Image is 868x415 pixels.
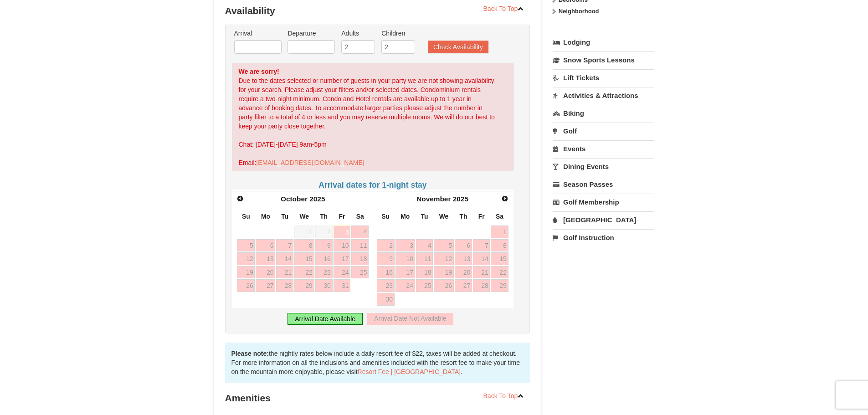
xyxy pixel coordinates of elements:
a: 18 [351,252,369,265]
a: [EMAIL_ADDRESS][DOMAIN_NAME] [256,159,364,166]
div: Arrival Date Not Available [367,313,453,325]
a: 19 [237,266,255,279]
span: Monday [401,213,410,220]
a: 20 [455,266,472,279]
a: 9 [315,239,333,252]
span: October [281,195,308,203]
a: 21 [473,266,490,279]
a: 14 [276,252,293,265]
a: 2 [377,239,395,252]
button: Check Availability [428,41,488,53]
a: Lodging [553,34,654,51]
a: 26 [237,279,255,292]
span: 2025 [453,195,468,203]
a: 17 [395,266,415,279]
a: 27 [455,279,472,292]
span: Thursday [320,213,328,220]
a: 30 [377,293,395,306]
a: 13 [455,252,472,265]
a: 3 [395,239,415,252]
a: 6 [256,239,275,252]
span: Sunday [242,213,250,220]
a: 12 [237,252,255,265]
a: 24 [395,279,415,292]
a: Snow Sports Lessons [553,51,654,68]
a: 25 [351,266,369,279]
a: 4 [416,239,433,252]
a: 12 [434,252,454,265]
div: Arrival Date Available [288,313,363,325]
span: Tuesday [281,213,288,220]
a: 5 [434,239,454,252]
a: 9 [377,252,395,265]
a: 13 [256,252,275,265]
a: 26 [434,279,454,292]
div: the nightly rates below include a daily resort fee of $22, taxes will be added at checkout. For m... [225,343,530,383]
a: [GEOGRAPHIC_DATA] [553,211,654,228]
strong: We are sorry! [239,68,279,75]
span: Prev [236,195,244,202]
a: 8 [294,239,314,252]
label: Children [381,29,415,38]
a: 25 [416,279,433,292]
a: 16 [377,266,395,279]
a: 24 [334,266,351,279]
strong: Please note: [231,350,269,357]
span: Friday [478,213,485,220]
a: 28 [276,279,293,292]
a: Activities & Attractions [553,87,654,104]
a: 10 [334,239,351,252]
a: 6 [455,239,472,252]
a: 7 [473,239,490,252]
span: 2025 [309,195,325,203]
span: Saturday [496,213,503,220]
a: Golf [553,123,654,139]
a: 19 [434,266,454,279]
a: 23 [377,279,395,292]
a: 20 [256,266,275,279]
a: 17 [334,252,351,265]
a: 4 [351,225,369,238]
a: Lift Tickets [553,69,654,86]
span: Next [501,195,508,202]
span: Monday [261,213,270,220]
a: 11 [416,252,433,265]
a: 22 [491,266,508,279]
span: November [416,195,451,203]
a: 29 [294,279,314,292]
a: 3 [334,225,351,238]
strong: Neighborhood [559,8,599,15]
span: Friday [339,213,345,220]
span: 1 [294,225,314,238]
h3: Availability [225,2,530,20]
a: Prev [234,192,247,205]
a: 18 [416,266,433,279]
label: Adults [341,29,375,38]
a: Season Passes [553,176,654,193]
label: Arrival [234,29,282,38]
span: Wednesday [299,213,309,220]
span: Tuesday [421,213,428,220]
a: 31 [334,279,351,292]
a: Back To Top [478,2,530,15]
h3: Amenities [225,389,530,407]
a: Dining Events [553,158,654,175]
a: 22 [294,266,314,279]
a: 29 [491,279,508,292]
span: Wednesday [439,213,449,220]
a: 15 [491,252,508,265]
a: 15 [294,252,314,265]
a: 16 [315,252,333,265]
label: Departure [288,29,335,38]
a: 5 [237,239,255,252]
span: Thursday [459,213,467,220]
a: 28 [473,279,490,292]
a: 23 [315,266,333,279]
h4: Arrival dates for 1-night stay [232,180,514,190]
a: Events [553,140,654,157]
div: Due to the dates selected or number of guests in your party we are not showing availability for y... [232,63,514,171]
span: Saturday [356,213,364,220]
a: Golf Membership [553,194,654,210]
span: 2 [315,225,333,238]
a: 21 [276,266,293,279]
